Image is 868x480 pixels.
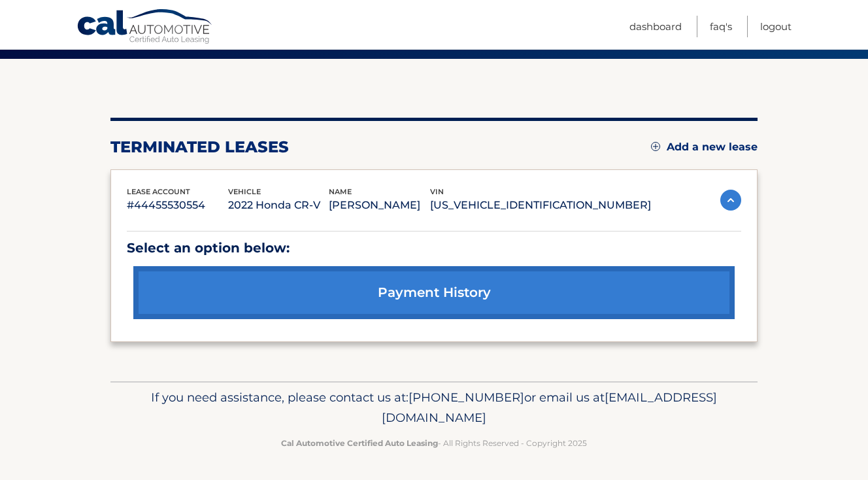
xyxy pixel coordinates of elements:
[127,237,741,260] p: Select an option below:
[329,196,430,214] p: [PERSON_NAME]
[720,190,741,211] img: accordion-active.svg
[430,187,444,196] span: vin
[119,387,749,429] p: If you need assistance, please contact us at: or email us at
[329,187,352,196] span: name
[119,436,749,450] p: - All Rights Reserved - Copyright 2025
[110,137,289,157] h2: terminated leases
[76,9,214,46] a: Cal Automotive
[710,16,732,37] a: FAQ's
[228,196,329,214] p: 2022 Honda CR-V
[629,16,682,37] a: Dashboard
[281,438,438,448] strong: Cal Automotive Certified Auto Leasing
[228,187,261,196] span: vehicle
[409,390,524,405] span: [PHONE_NUMBER]
[430,196,651,214] p: [US_VEHICLE_IDENTIFICATION_NUMBER]
[127,187,190,196] span: lease account
[651,142,660,151] img: add.svg
[127,196,228,214] p: #44455530554
[133,266,735,319] a: payment history
[651,141,758,154] a: Add a new lease
[760,16,792,37] a: Logout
